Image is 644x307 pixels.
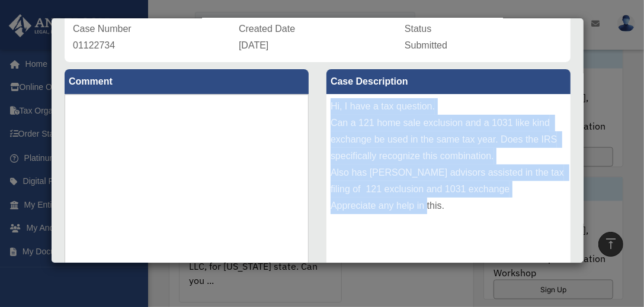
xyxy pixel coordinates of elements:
[239,40,268,50] span: [DATE]
[65,69,309,94] label: Comment
[326,94,571,272] div: Hi, I have a tax question. Can a 121 home sale exclusion and a 1031 like kind exchange be used in...
[405,40,447,50] span: Submitted
[239,24,295,34] span: Created Date
[73,24,132,34] span: Case Number
[326,69,571,94] label: Case Description
[73,40,115,50] span: 01122734
[405,24,431,34] span: Status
